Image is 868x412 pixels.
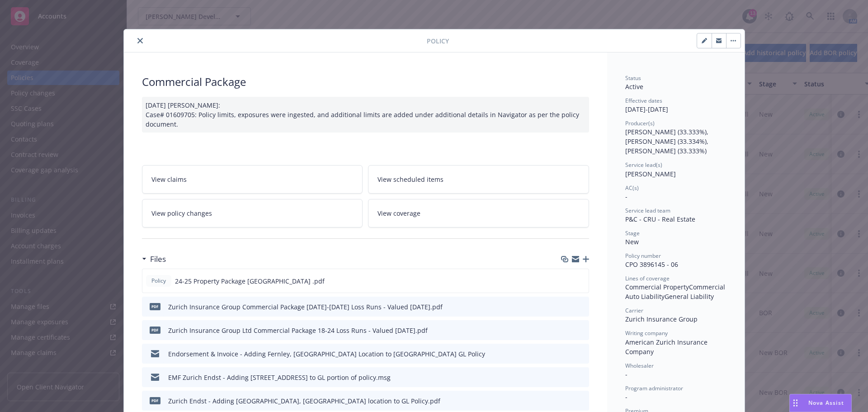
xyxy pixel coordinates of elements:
span: Wholesaler [625,362,654,369]
span: Effective dates [625,97,662,104]
span: pdf [150,327,160,333]
span: American Zurich Insurance Company [625,338,709,356]
a: View coverage [368,199,589,227]
span: Active [625,82,643,91]
span: - [625,370,627,379]
span: Service lead(s) [625,161,662,169]
span: General Liability [665,292,714,301]
span: Producer(s) [625,119,655,127]
span: pdf [150,397,160,404]
button: download file [563,396,570,406]
span: - [625,192,627,201]
span: AC(s) [625,184,639,192]
div: Files [142,253,166,265]
button: download file [563,349,570,359]
div: Endorsement & Invoice - Adding Fernley, [GEOGRAPHIC_DATA] Location to [GEOGRAPHIC_DATA] GL Policy [168,349,485,359]
span: Policy [150,277,168,285]
span: Writing company [625,329,668,337]
button: preview file [577,373,585,382]
span: Commercial Property [625,283,689,291]
span: Stage [625,229,640,237]
button: Nova Assist [789,394,852,412]
span: Nova Assist [808,399,844,407]
div: [DATE] [PERSON_NAME]: Case# 01609705: Policy limits, exposures were ingested, and additional limi... [142,97,589,133]
span: [PERSON_NAME] [625,170,676,178]
span: Policy [427,36,449,46]
span: Policy number [625,252,661,260]
span: View policy changes [151,208,212,218]
div: Zurich Endst - Adding [GEOGRAPHIC_DATA], [GEOGRAPHIC_DATA] location to GL Policy.pdf [168,396,440,406]
span: Service lead team [625,207,670,214]
div: EMF Zurich Endst - Adding [STREET_ADDRESS] to GL portion of policy.msg [168,373,391,382]
span: [PERSON_NAME] (33.333%), [PERSON_NAME] (33.334%), [PERSON_NAME] (33.333%) [625,128,710,155]
button: preview file [577,326,585,335]
div: Zurich Insurance Group Commercial Package [DATE]-[DATE] Loss Runs - Valued [DATE].pdf [168,302,443,312]
button: preview file [577,276,585,286]
span: Zurich Insurance Group [625,315,698,323]
span: pdf [150,303,160,310]
div: [DATE] - [DATE] [625,97,726,114]
div: Commercial Package [142,74,589,90]
span: P&C - CRU - Real Estate [625,215,695,223]
span: - [625,393,627,401]
button: preview file [577,302,585,312]
div: Drag to move [790,394,801,412]
span: Status [625,74,641,82]
h3: Files [150,253,166,265]
a: View claims [142,165,363,194]
button: download file [563,302,570,312]
span: Lines of coverage [625,275,670,282]
button: download file [563,326,570,335]
span: Program administrator [625,384,683,392]
span: Commercial Auto Liability [625,283,727,301]
span: 24-25 Property Package [GEOGRAPHIC_DATA] .pdf [175,276,325,286]
span: View claims [151,175,187,184]
a: View policy changes [142,199,363,227]
button: download file [562,276,570,286]
button: close [135,35,146,46]
button: download file [563,373,570,382]
span: View coverage [377,208,420,218]
div: Zurich Insurance Group Ltd Commercial Package 18-24 Loss Runs - Valued [DATE].pdf [168,326,428,335]
span: View scheduled items [377,175,443,184]
span: New [625,237,639,246]
button: preview file [577,396,585,406]
a: View scheduled items [368,165,589,194]
button: preview file [577,349,585,359]
span: CPO 3896145 - 06 [625,260,678,269]
span: Carrier [625,307,643,314]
